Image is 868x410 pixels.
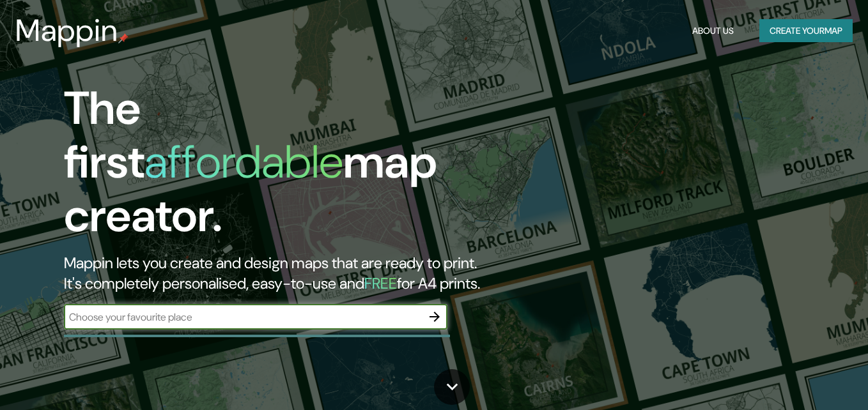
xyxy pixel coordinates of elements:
h2: Mappin lets you create and design maps that are ready to print. It's completely personalised, eas... [64,253,498,294]
h3: Mappin [15,13,118,49]
h1: The first map creator. [64,82,498,253]
button: Create yourmap [759,19,853,43]
img: mappin-pin [118,33,128,43]
h1: affordable [144,132,343,192]
button: About Us [687,19,739,43]
h5: FREE [364,273,397,293]
input: Choose your favourite place [64,310,422,324]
